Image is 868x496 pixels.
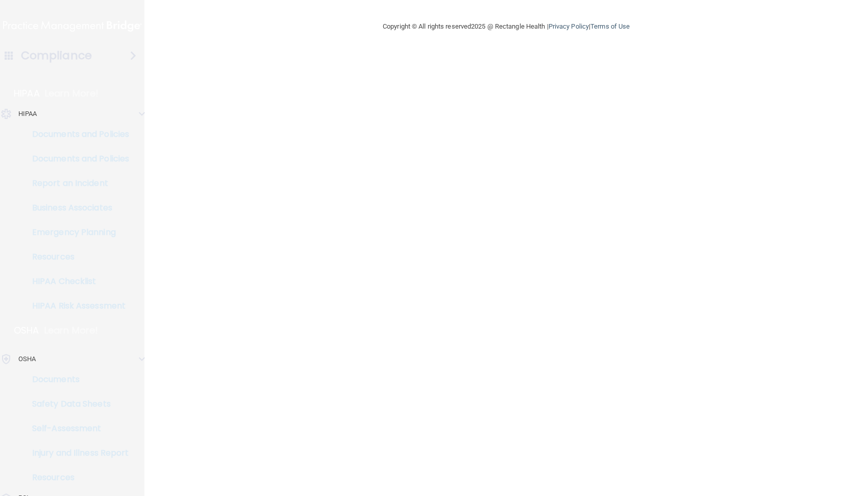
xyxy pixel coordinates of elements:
[14,87,40,100] p: HIPAA
[44,324,98,337] p: Learn More!
[549,22,589,30] a: Privacy Policy
[7,154,146,164] p: Documents and Policies
[14,324,39,337] p: OSHA
[7,448,146,458] p: Injury and Illness Report
[590,22,630,30] a: Terms of Use
[7,203,146,213] p: Business Associates
[18,108,37,120] p: HIPAA
[21,49,92,63] h4: Compliance
[7,178,146,188] p: Report an Incident
[7,252,146,262] p: Resources
[45,87,99,100] p: Learn More!
[7,399,146,409] p: Safety Data Sheets
[7,473,146,483] p: Resources
[320,10,692,43] div: Copyright © All rights reserved 2025 @ Rectangle Health | |
[7,276,146,287] p: HIPAA Checklist
[7,423,146,434] p: Self-Assessment
[3,16,142,36] img: PMB logo
[7,374,146,385] p: Documents
[7,301,146,311] p: HIPAA Risk Assessment
[18,353,36,365] p: OSHA
[7,227,146,238] p: Emergency Planning
[7,129,146,139] p: Documents and Policies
